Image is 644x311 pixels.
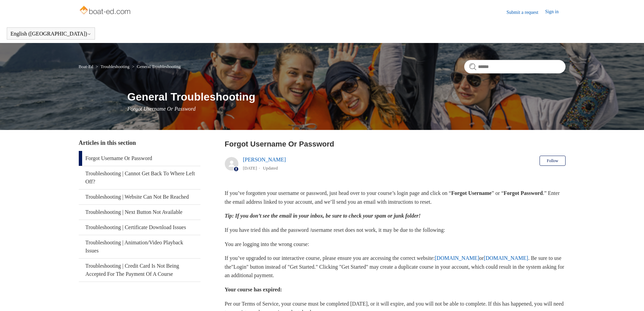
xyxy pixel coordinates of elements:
[225,189,566,206] p: If you’ve forgotten your username or password, just head over to your course’s login page and cli...
[79,235,200,258] a: Troubleshooting | Animation/Video Playback Issues
[225,240,566,249] p: You are logging into the wrong course:
[263,165,278,171] li: Updated
[79,220,200,235] a: Troubleshooting | Certificate Download Issues
[94,64,130,69] li: Troubleshooting
[225,287,282,292] strong: Your course has expired:
[464,60,566,73] input: Search
[130,64,181,69] li: General Troubleshooting
[79,259,200,282] a: Troubleshooting | Credit Card Is Not Being Accepted For The Payment Of A Course
[225,213,421,219] em: Tip: If you don’t see the email in your inbox, be sure to check your spam or junk folder!
[506,9,545,16] a: Submit a request
[545,8,565,16] a: Sign in
[10,31,91,37] button: English ([GEOGRAPHIC_DATA])
[79,64,95,69] li: Boat-Ed
[225,138,566,150] h2: Forgot Username Or Password
[243,165,257,171] time: 05/20/2025, 14:58
[79,151,200,166] a: Forgot Username Or Password
[79,4,133,18] img: Boat-Ed Help Center home page
[243,157,286,162] a: [PERSON_NAME]
[621,288,639,306] div: Live chat
[504,190,543,196] strong: Forgot Password
[127,106,196,112] span: Forgot Username Or Password
[79,139,136,146] span: Articles in this section
[100,64,129,69] a: Troubleshooting
[435,255,479,261] a: [DOMAIN_NAME]
[79,64,93,69] a: Boat-Ed
[225,254,566,280] p: If you’ve upgraded to our interactive course, please ensure you are accessing the correct website...
[540,156,565,166] button: Follow Article
[79,190,200,204] a: Troubleshooting | Website Can Not Be Reached
[225,226,566,235] p: If you have tried this and the password /username reset does not work, it may be due to the follo...
[79,166,200,189] a: Troubleshooting | Cannot Get Back To Where Left Off?
[484,255,528,261] a: [DOMAIN_NAME]
[451,190,492,196] strong: Forgot Username
[127,89,566,105] h1: General Troubleshooting
[79,205,200,220] a: Troubleshooting | Next Button Not Available
[137,64,181,69] a: General Troubleshooting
